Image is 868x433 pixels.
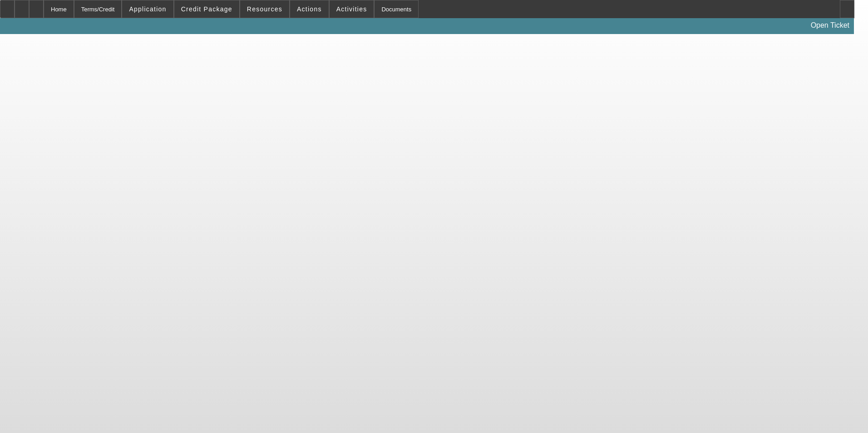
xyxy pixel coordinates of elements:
button: Activities [330,0,374,18]
span: Application [129,5,166,13]
a: Open Ticket [807,18,853,33]
span: Activities [336,5,367,13]
button: Application [122,0,173,18]
span: Resources [247,5,282,13]
button: Resources [240,0,289,18]
span: Actions [297,5,322,13]
button: Actions [290,0,329,18]
button: Credit Package [174,0,239,18]
span: Credit Package [181,5,232,13]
